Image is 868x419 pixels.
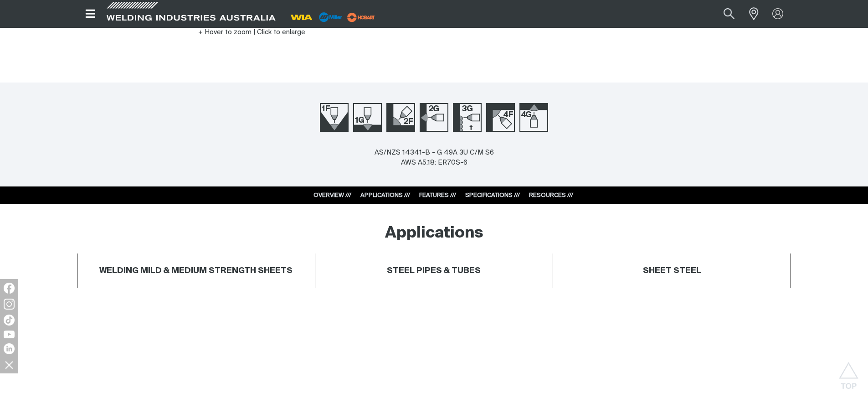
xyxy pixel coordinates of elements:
h4: SHEET STEEL [558,266,786,276]
img: Welding Position 1G [353,103,382,132]
input: Product name or item number... [702,4,744,24]
button: Scroll to top [838,362,859,383]
img: Welding Position 4G [519,103,548,132]
h4: STEEL PIPES & TUBES [387,266,481,276]
a: APPLICATIONS /// [360,192,410,198]
a: RESOURCES /// [529,192,573,198]
img: TikTok [4,315,15,326]
img: miller [344,10,378,24]
button: Hover to zoom | Click to enlarge [193,27,311,38]
div: AS/NZS 14341-B - G 49A 3U C/M S6 AWS A5.18: ER70S-6 [375,148,494,168]
h4: WELDING MILD & MEDIUM STRENGTH SHEETS [99,266,293,276]
img: hide socials [1,357,17,372]
img: Welding Position 4F [486,103,515,132]
h2: Applications [385,223,483,243]
a: SPECIFICATIONS /// [465,192,520,198]
img: Facebook [4,283,15,294]
img: Welding Position 3G Up [453,103,482,132]
a: OVERVIEW /// [313,192,351,198]
button: Search products [714,4,745,24]
img: Welding Position 2G [420,103,448,132]
img: LinkedIn [4,343,15,354]
img: Welding Position 1F [320,103,349,132]
a: FEATURES /// [419,192,456,198]
img: Welding Position 2F [386,103,415,132]
img: YouTube [4,331,15,338]
img: Instagram [4,299,15,310]
a: miller [344,14,378,21]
